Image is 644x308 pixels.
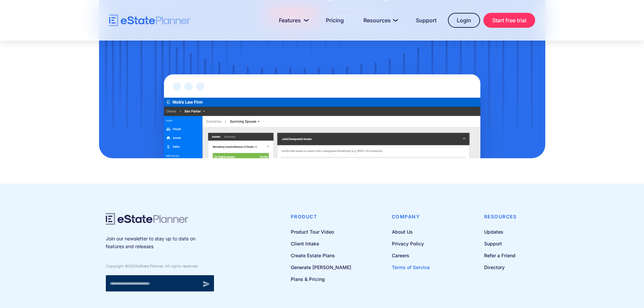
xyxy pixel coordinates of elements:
[318,14,352,27] a: Pricing
[484,263,517,271] a: Directory
[448,13,480,28] a: Login
[483,13,535,28] a: Start free trial
[392,263,430,271] a: Terms of Service
[291,228,351,236] a: Product Tour Video
[106,264,214,268] div: Copyright © eState Planner. All rights reserved.
[106,235,214,250] p: Join our newsletter to stay up to date on features and releases
[484,213,517,220] h4: Resources
[109,15,190,26] a: home
[128,264,138,268] span: 2025
[106,275,214,291] form: Newsletter signup
[408,14,445,27] a: Support
[291,275,351,283] a: Plans & Pricing
[291,251,351,260] a: Create Estate Plans
[291,213,351,220] h4: Product
[392,228,430,236] a: About Us
[291,263,351,271] a: Generate [PERSON_NAME]
[484,228,517,236] a: Updates
[355,14,404,27] a: Resources
[392,239,430,248] a: Privacy Policy
[271,14,314,27] a: Features
[392,213,430,220] h4: Company
[484,251,517,260] a: Refer a Friend
[484,239,517,248] a: Support
[291,239,351,248] a: Client Intake
[392,251,430,260] a: Careers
